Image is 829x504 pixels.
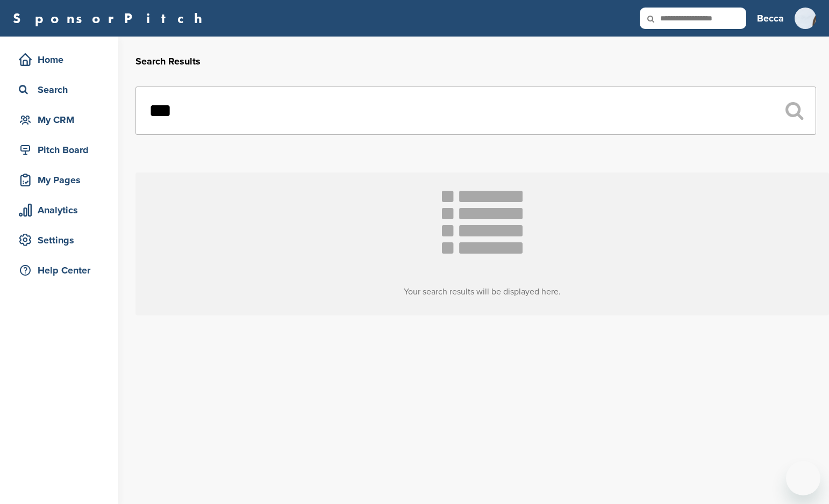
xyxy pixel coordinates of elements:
div: Analytics [16,200,108,220]
a: Becca [757,6,784,30]
div: Home [16,50,108,69]
div: Pitch Board [16,140,108,160]
div: My CRM [16,110,108,129]
a: My CRM [11,107,108,132]
a: My Pages [11,168,108,192]
a: Settings [11,228,108,253]
h2: Search Results [135,54,816,69]
div: Settings [16,231,108,250]
div: Help Center [16,261,108,280]
h3: Your search results will be displayed here. [135,285,829,298]
h3: Becca [757,11,784,26]
a: Help Center [11,258,108,283]
a: Pitch Board [11,138,108,162]
a: Search [11,77,108,102]
div: Search [16,80,108,99]
a: Home [11,47,108,72]
a: SponsorPitch [13,11,209,25]
div: My Pages [16,170,108,190]
a: Analytics [11,198,108,222]
iframe: Button to launch messaging window [786,461,820,495]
